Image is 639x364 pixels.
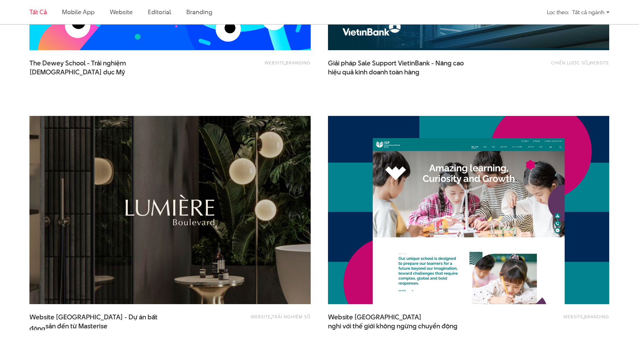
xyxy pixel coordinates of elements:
[328,68,419,77] span: hiệu quả kinh doanh toàn hàng
[29,313,168,330] span: Website [GEOGRAPHIC_DATA] - Dự án bất động
[116,67,125,77] span: Mỹ
[272,313,311,320] a: Trải nghiệm số
[589,60,609,66] a: Website
[328,313,467,330] span: Website [GEOGRAPHIC_DATA]
[328,59,467,76] span: Giải pháp Sale Support VietinBank - Nâng cao
[29,58,41,68] span: The
[198,313,311,327] div: ,
[91,58,101,68] span: Trải
[497,59,609,73] div: ,
[29,8,47,16] a: Tất cả
[572,6,610,18] div: Tất cả ngành
[328,313,467,330] a: Website [GEOGRAPHIC_DATA]nghi với thế giới không ngừng chuyển động
[42,58,64,68] span: Dewey
[87,58,90,68] span: -
[497,313,609,327] div: ,
[45,322,107,331] span: sản đến từ Masterise
[286,60,311,66] a: Branding
[328,116,609,304] img: Thiết kế WebsiteTrường Quốc tế Westlink
[328,59,467,76] a: Giải pháp Sale Support VietinBank - Nâng caohiệu quả kinh doanh toàn hàng
[198,59,311,73] div: ,
[103,67,115,77] span: dục
[62,8,94,16] a: Mobile app
[251,313,271,320] a: Website
[103,58,126,68] span: nghiệm
[563,313,583,320] a: Website
[29,67,102,77] span: [DEMOGRAPHIC_DATA]
[265,60,285,66] a: Website
[186,8,212,16] a: Branding
[110,8,133,16] a: Website
[328,322,458,331] span: nghi với thế giới không ngừng chuyển động
[65,58,86,68] span: School
[29,116,311,304] img: Website Lumiere Boulevard dự án bất động sản
[29,59,168,76] a: The Dewey School - Trải nghiệm [DEMOGRAPHIC_DATA] dục Mỹ
[551,60,588,66] a: Chiến lược số
[547,6,569,18] div: Lọc theo:
[29,313,168,330] a: Website [GEOGRAPHIC_DATA] - Dự án bất độngsản đến từ Masterise
[584,313,609,320] a: Branding
[148,8,171,16] a: Editorial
